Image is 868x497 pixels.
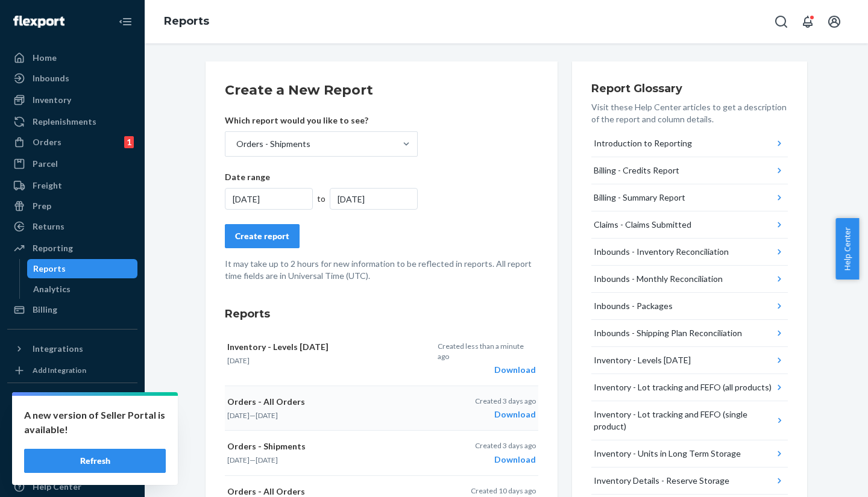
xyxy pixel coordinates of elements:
[124,136,134,148] div: 1
[227,455,250,464] time: [DATE]
[225,171,418,183] p: Date range
[7,417,137,431] a: Add Fast Tag
[225,114,418,127] p: Which report would you like to see?
[33,263,66,275] div: Reports
[594,192,685,204] div: Billing - Summary Report
[33,52,57,64] div: Home
[256,411,278,420] time: [DATE]
[594,327,742,339] div: Inbounds - Shipping Plan Reconciliation
[7,196,137,216] a: Prep
[225,431,538,475] button: Orders - Shipments[DATE]—[DATE]Created 3 days agoDownload
[438,341,536,361] p: Created less than a minute ago
[33,158,58,170] div: Parcel
[256,455,278,464] time: [DATE]
[591,101,788,125] p: Visit these Help Center articles to get a description of the report and column details.
[7,363,137,378] a: Add Integration
[7,217,137,236] a: Returns
[591,157,788,184] button: Billing - Credits Report
[227,396,431,408] p: Orders - All Orders
[164,14,209,28] a: Reports
[33,136,61,148] div: Orders
[594,246,729,258] div: Inbounds - Inventory Reconciliation
[7,69,137,88] a: Inbounds
[591,320,788,347] button: Inbounds - Shipping Plan Reconciliation
[33,180,62,192] div: Freight
[7,300,137,319] a: Billing
[33,343,83,355] div: Integrations
[475,440,536,451] p: Created 3 days ago
[313,193,330,205] div: to
[591,467,788,495] button: Inventory Details - Reserve Storage
[591,347,788,374] button: Inventory - Levels [DATE]
[227,440,431,452] p: Orders - Shipments
[7,154,137,173] a: Parcel
[591,184,788,211] button: Billing - Summary Report
[24,408,166,437] p: A new version of Seller Portal is available!
[475,408,536,420] div: Download
[594,300,673,312] div: Inbounds - Packages
[225,224,300,248] button: Create report
[227,341,430,353] p: Inventory - Levels [DATE]
[225,188,313,210] div: [DATE]
[7,112,137,131] a: Replenishments
[225,258,538,282] p: It may take up to 2 hours for new information to be reflected in reports. All report time fields ...
[591,81,788,96] h3: Report Glossary
[591,374,788,401] button: Inventory - Lot tracking and FEFO (all products)
[227,356,250,365] time: [DATE]
[33,283,71,295] div: Analytics
[235,230,289,242] div: Create report
[769,10,793,34] button: Open Search Box
[7,436,137,455] a: Settings
[471,486,536,496] p: Created 10 days ago
[594,137,692,149] div: Introduction to Reporting
[33,94,71,106] div: Inventory
[7,477,137,496] a: Help Center
[154,4,219,39] ol: breadcrumbs
[225,331,538,386] button: Inventory - Levels [DATE][DATE]Created less than a minute agoDownload
[330,188,418,210] div: [DATE]
[225,386,538,431] button: Orders - All Orders[DATE]—[DATE]Created 3 days agoDownload
[7,457,137,476] a: Talk to Support
[24,449,166,473] button: Refresh
[438,364,536,376] div: Download
[33,242,73,254] div: Reporting
[7,90,137,110] a: Inventory
[475,396,536,406] p: Created 3 days ago
[7,393,137,412] button: Fast Tags
[591,440,788,467] button: Inventory - Units in Long Term Storage
[33,72,69,84] div: Inbounds
[7,48,137,67] a: Home
[475,454,536,466] div: Download
[591,239,788,266] button: Inbounds - Inventory Reconciliation
[591,401,788,440] button: Inventory - Lot tracking and FEFO (single product)
[822,10,846,34] button: Open account menu
[796,10,820,34] button: Open notifications
[594,408,773,433] div: Inventory - Lot tracking and FEFO (single product)
[591,293,788,320] button: Inbounds - Packages
[594,381,772,393] div: Inventory - Lot tracking and FEFO (all products)
[113,10,137,34] button: Close Navigation
[236,138,310,150] div: Orders - Shipments
[227,411,250,420] time: [DATE]
[225,81,538,100] h2: Create a New Report
[33,304,57,316] div: Billing
[594,273,723,285] div: Inbounds - Monthly Reconciliation
[33,481,81,493] div: Help Center
[33,365,86,375] div: Add Integration
[591,130,788,157] button: Introduction to Reporting
[7,339,137,358] button: Integrations
[27,259,138,278] a: Reports
[13,16,64,28] img: Flexport logo
[227,455,431,465] p: —
[33,220,64,233] div: Returns
[835,218,859,280] button: Help Center
[27,280,138,299] a: Analytics
[594,219,691,231] div: Claims - Claims Submitted
[7,239,137,258] a: Reporting
[33,116,96,128] div: Replenishments
[7,133,137,152] a: Orders1
[594,475,729,487] div: Inventory Details - Reserve Storage
[7,176,137,195] a: Freight
[591,266,788,293] button: Inbounds - Monthly Reconciliation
